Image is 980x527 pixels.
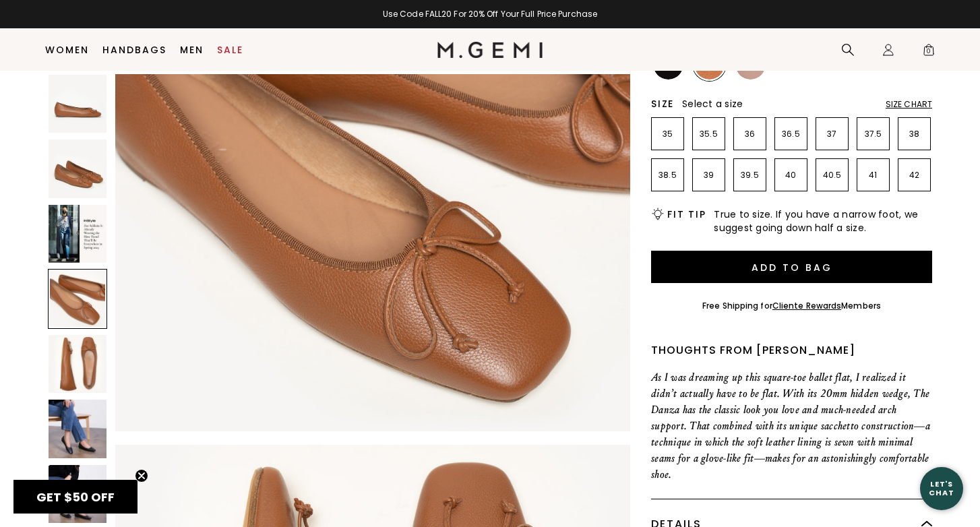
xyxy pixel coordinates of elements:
a: Men [180,44,204,55]
p: 37.5 [857,129,889,139]
img: The Danza [49,75,106,133]
h2: Fit Tip [667,209,706,220]
a: Sale [217,44,243,55]
img: The Danza [49,465,106,523]
p: 40.5 [816,170,848,181]
p: As I was dreaming up this square-toe ballet flat, I realized it didn’t actually have to be flat. ... [651,369,932,483]
p: 36.5 [775,129,807,139]
span: True to size. If you have a narrow foot, we suggest going down half a size. [714,208,932,235]
p: 38 [898,129,930,139]
div: Size Chart [886,99,932,110]
p: 35 [652,129,683,139]
img: The Danza [49,335,106,393]
div: Thoughts from [PERSON_NAME] [651,342,932,359]
button: Add to Bag [651,251,932,283]
p: 41 [857,170,889,181]
div: Let's Chat [920,480,963,497]
span: 0 [922,46,936,59]
p: 35.5 [693,129,725,139]
p: 40 [775,170,807,181]
span: Select a size [682,97,743,111]
button: Close teaser [135,469,148,483]
p: 39 [693,170,725,181]
p: 42 [898,170,930,181]
img: M.Gemi [437,42,543,58]
p: 38.5 [652,170,683,181]
img: The Danza [49,139,106,197]
p: 39.5 [734,170,766,181]
p: 36 [734,129,766,139]
h2: Size [651,98,674,109]
div: GET $50 OFFClose teaser [13,480,137,514]
div: Free Shipping for Members [702,301,881,311]
a: Women [45,44,89,55]
p: 37 [816,129,848,139]
span: GET $50 OFF [36,489,115,505]
img: The Danza [49,400,106,458]
img: The Danza [49,205,106,263]
a: Handbags [102,44,166,55]
a: Cliente Rewards [772,300,842,311]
